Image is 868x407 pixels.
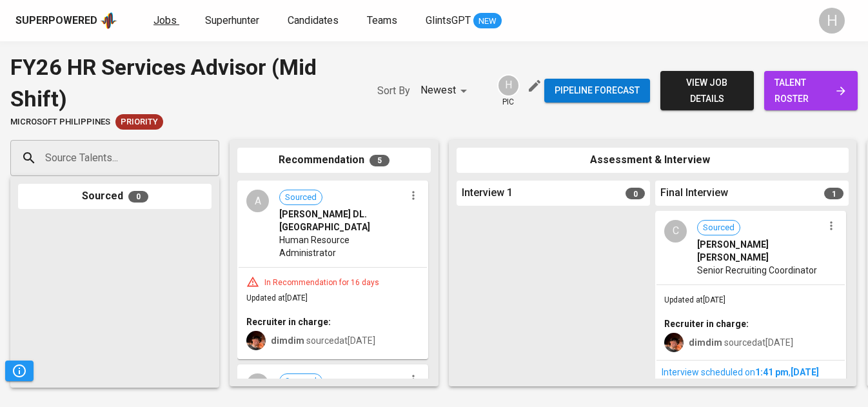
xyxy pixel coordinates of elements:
[246,331,266,350] img: diemas@glints.com
[153,13,179,29] a: Jobs
[697,264,817,277] span: Senior Recruiting Coordinator
[205,13,262,29] a: Superhunter
[426,13,502,29] a: GlintsGPT NEW
[246,293,308,303] span: Updated at [DATE]
[10,52,351,114] div: FY26 HR Services Advisor (Mid Shift)
[115,114,163,130] div: New Job received from Demand Team
[664,319,749,329] b: Recruiter in charge:
[153,14,177,26] span: Jobs
[662,366,840,379] div: Interview scheduled on ,
[279,233,405,259] span: Human Resource Administrator
[237,181,428,359] div: ASourced[PERSON_NAME] DL. [GEOGRAPHIC_DATA]Human Resource AdministratorIn Recommendation for 16 d...
[100,11,117,30] img: app logo
[15,14,97,28] div: Superpowered
[497,74,520,97] div: H
[246,317,331,327] b: Recruiter in charge:
[279,208,405,233] span: [PERSON_NAME] DL. [GEOGRAPHIC_DATA]
[377,83,410,99] p: Sort By
[660,186,728,201] span: Final Interview
[5,361,34,381] button: Pipeline Triggers
[555,83,640,99] span: Pipeline forecast
[271,335,375,346] span: sourced at [DATE]
[128,191,148,203] span: 0
[660,71,754,110] button: view job details
[271,335,304,346] b: dimdim
[280,192,322,204] span: Sourced
[774,75,847,106] span: talent roster
[115,116,163,128] span: Priority
[259,277,384,288] div: In Recommendation for 16 days
[212,157,215,159] button: Open
[205,14,259,26] span: Superhunter
[288,14,339,26] span: Candidates
[664,333,684,352] img: diemas@glints.com
[819,8,845,34] div: H
[426,14,471,26] span: GlintsGPT
[671,75,744,106] span: view job details
[689,337,722,348] b: dimdim
[15,11,117,30] a: Superpoweredapp logo
[457,148,849,173] div: Assessment & Interview
[664,220,687,243] div: C
[246,190,269,212] div: A
[420,83,456,98] p: Newest
[18,184,212,209] div: Sourced
[544,79,650,103] button: Pipeline forecast
[824,188,843,199] span: 1
[764,71,858,110] a: talent roster
[367,14,397,26] span: Teams
[755,367,789,377] span: 1:41 PM
[791,367,819,377] span: [DATE]
[246,373,269,396] div: C
[473,15,502,28] span: NEW
[689,337,793,348] span: sourced at [DATE]
[367,13,400,29] a: Teams
[626,188,645,199] span: 0
[370,155,390,166] span: 5
[664,295,725,304] span: Updated at [DATE]
[462,186,513,201] span: Interview 1
[237,148,431,173] div: Recommendation
[698,222,740,234] span: Sourced
[697,238,823,264] span: [PERSON_NAME] [PERSON_NAME]
[280,375,322,388] span: Sourced
[288,13,341,29] a: Candidates
[497,74,520,108] div: pic
[420,79,471,103] div: Newest
[10,116,110,128] span: Microsoft Philippines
